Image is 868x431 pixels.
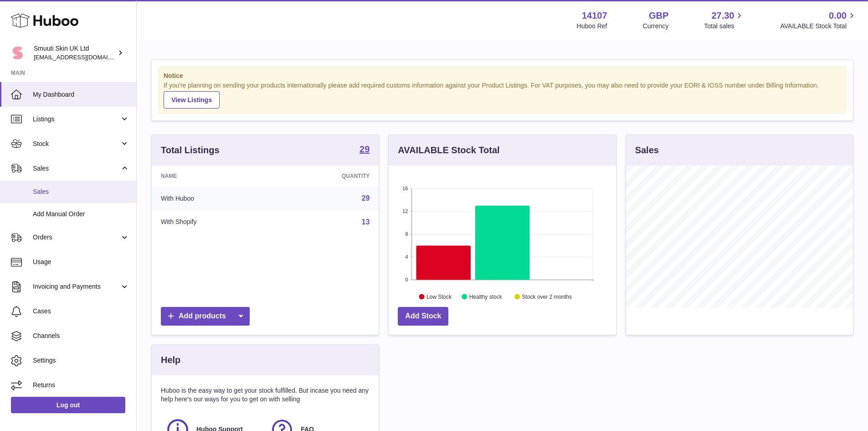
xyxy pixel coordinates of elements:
text: Stock over 2 months [522,293,572,300]
div: Smuuti Skin UK Ltd [34,44,116,62]
strong: GBP [649,10,668,22]
strong: 29 [360,145,370,154]
span: AVAILABLE Stock Total [780,22,857,31]
text: Healthy stock [469,293,503,300]
img: internalAdmin-14107@internal.huboo.com [11,46,25,60]
span: Orders [33,233,120,242]
span: Returns [33,381,129,389]
a: 0.00 AVAILABLE Stock Total [780,10,857,31]
div: If you're planning on sending your products internationally please add required customs informati... [164,81,841,109]
span: Usage [33,258,129,266]
span: Total sales [704,22,745,31]
a: View Listings [164,91,220,109]
p: Huboo is the easy way to get your stock fulfilled. But incase you need any help here's our ways f... [161,386,370,404]
span: 27.30 [711,10,734,22]
a: 29 [362,194,370,202]
a: Log out [11,397,125,413]
text: Low Stock [426,293,452,300]
div: Huboo Ref [577,22,607,31]
text: 8 [406,231,408,237]
a: Add Stock [398,307,448,326]
h3: Total Listings [161,144,220,156]
text: 16 [403,186,408,191]
a: 29 [360,145,370,156]
span: 0.00 [829,10,847,22]
strong: 14107 [582,10,607,22]
h3: AVAILABLE Stock Total [398,144,499,156]
span: Add Manual Order [33,210,129,218]
h3: Help [161,354,180,366]
th: Quantity [274,166,379,187]
span: My Dashboard [33,90,129,99]
span: Invoicing and Payments [33,282,120,291]
a: 27.30 Total sales [704,10,745,31]
span: Cases [33,307,129,316]
a: 13 [362,218,370,226]
span: Sales [33,187,129,196]
text: 12 [403,208,408,214]
span: Settings [33,356,129,365]
span: Listings [33,115,120,124]
strong: Notice [164,72,841,80]
span: Stock [33,140,120,148]
div: Currency [643,22,669,31]
text: 4 [406,254,408,260]
a: Add products [161,307,250,326]
text: 0 [406,277,408,282]
h3: Sales [635,144,659,156]
span: Channels [33,332,129,340]
td: With Huboo [152,187,274,210]
span: Sales [33,164,120,173]
span: [EMAIL_ADDRESS][DOMAIN_NAME] [34,53,134,61]
td: With Shopify [152,210,274,234]
th: Name [152,166,274,187]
